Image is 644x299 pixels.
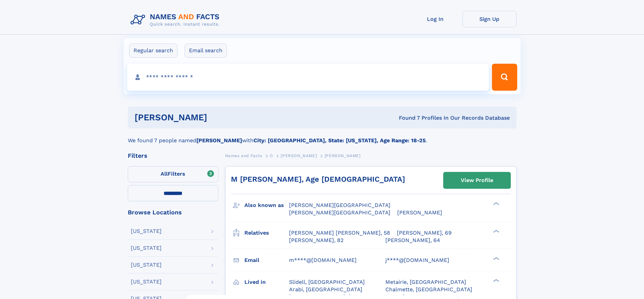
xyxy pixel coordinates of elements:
[289,229,390,237] a: [PERSON_NAME] [PERSON_NAME], 58
[492,256,500,261] div: ❯
[131,229,162,234] div: [US_STATE]
[281,151,317,160] a: [PERSON_NAME]
[128,128,517,145] div: We found 7 people named with .
[289,286,362,293] span: Arabi, [GEOGRAPHIC_DATA]
[231,175,405,183] a: M [PERSON_NAME], Age [DEMOGRAPHIC_DATA]
[289,279,365,285] span: Slidell, [GEOGRAPHIC_DATA]
[129,43,177,58] label: Regular search
[225,151,262,160] a: Names and Facts
[131,262,162,268] div: [US_STATE]
[244,276,289,288] h3: Lived in
[244,200,289,211] h3: Also known as
[325,153,361,158] span: [PERSON_NAME]
[462,11,517,27] a: Sign Up
[244,227,289,239] h3: Relatives
[128,166,218,182] label: Filters
[397,229,452,237] a: [PERSON_NAME], 69
[128,209,218,215] div: Browse Locations
[127,64,489,91] input: search input
[492,229,500,233] div: ❯
[131,245,162,251] div: [US_STATE]
[135,113,303,122] h1: [PERSON_NAME]
[289,209,390,216] span: [PERSON_NAME][GEOGRAPHIC_DATA]
[492,278,500,282] div: ❯
[131,279,162,285] div: [US_STATE]
[281,153,317,158] span: [PERSON_NAME]
[461,173,493,188] div: View Profile
[385,279,466,285] span: Metairie, [GEOGRAPHIC_DATA]
[128,153,218,159] div: Filters
[289,237,343,244] a: [PERSON_NAME], 82
[161,171,168,177] span: All
[385,237,440,244] a: [PERSON_NAME], 64
[270,153,273,158] span: O
[397,209,442,216] span: [PERSON_NAME]
[444,172,510,188] a: View Profile
[244,255,289,266] h3: Email
[185,43,227,58] label: Email search
[408,11,462,27] a: Log In
[289,202,390,208] span: [PERSON_NAME][GEOGRAPHIC_DATA]
[492,202,500,206] div: ❯
[196,137,242,144] b: [PERSON_NAME]
[492,64,517,91] button: Search Button
[385,286,472,293] span: Chalmette, [GEOGRAPHIC_DATA]
[303,114,510,122] div: Found 7 Profiles In Our Records Database
[270,151,273,160] a: O
[128,11,225,29] img: Logo Names and Facts
[254,137,426,144] b: City: [GEOGRAPHIC_DATA], State: [US_STATE], Age Range: 18-25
